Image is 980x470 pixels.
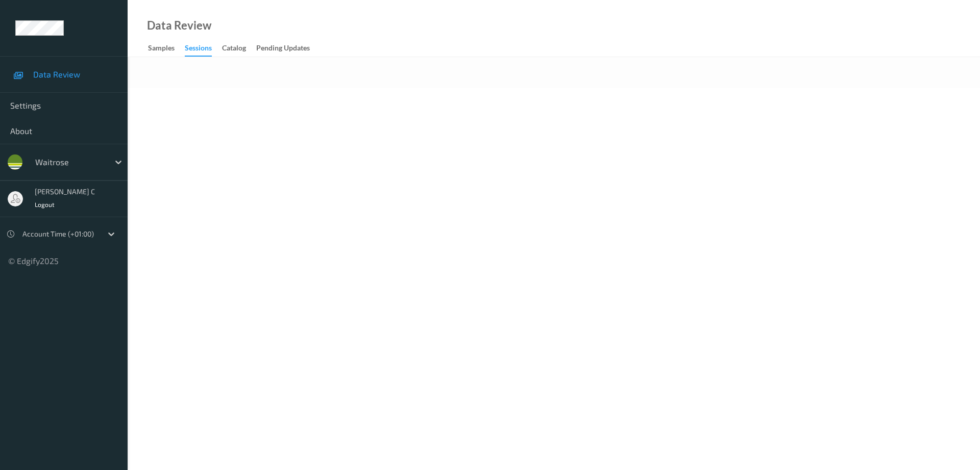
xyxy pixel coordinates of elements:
[148,43,175,56] div: Samples
[256,43,310,56] div: Pending Updates
[185,43,212,57] div: Sessions
[222,41,256,56] a: Catalog
[147,20,211,31] div: Data Review
[256,41,320,56] a: Pending Updates
[222,43,246,56] div: Catalog
[148,41,185,56] a: Samples
[185,41,222,57] a: Sessions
